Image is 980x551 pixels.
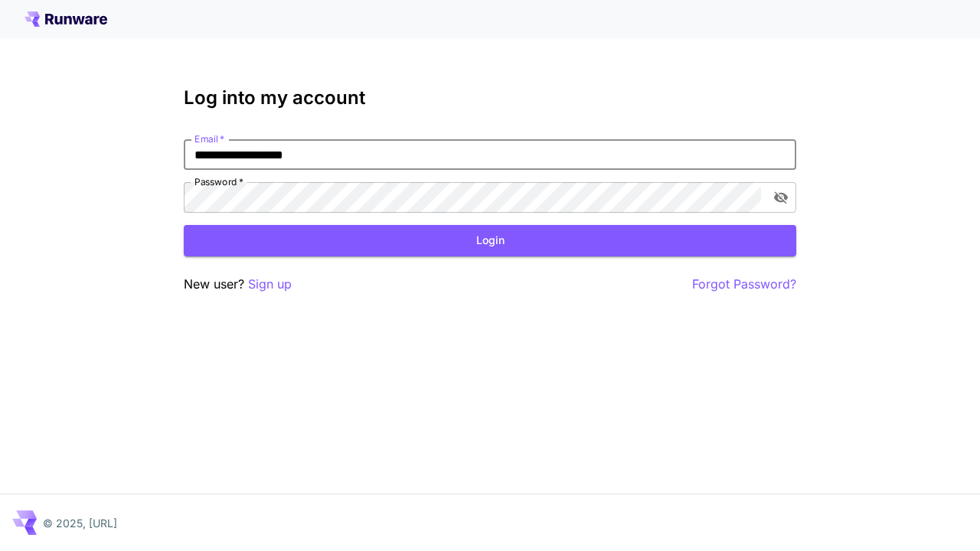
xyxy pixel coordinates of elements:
[184,87,796,109] h3: Log into my account
[43,515,117,531] p: © 2025, [URL]
[184,225,796,256] button: Login
[184,275,292,294] p: New user?
[248,275,292,294] button: Sign up
[194,175,243,188] label: Password
[194,132,224,145] label: Email
[692,275,796,294] button: Forgot Password?
[767,184,795,211] button: toggle password visibility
